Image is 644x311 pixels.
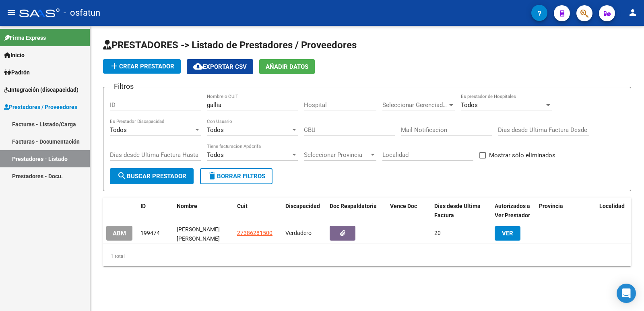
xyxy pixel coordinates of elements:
[117,173,186,180] span: Buscar Prestador
[259,59,315,74] button: Añadir Datos
[110,168,194,184] button: Buscar Prestador
[234,198,282,224] datatable-header-cell: Cuit
[103,59,181,74] button: Crear Prestador
[106,226,132,241] button: ABM
[4,33,46,42] span: Firma Express
[4,103,77,111] span: Prestadores / Proveedores
[266,63,308,70] span: Añadir Datos
[285,230,312,236] span: Verdadero
[4,85,78,94] span: Integración (discapacidad)
[330,203,377,209] span: Doc Respaldatoria
[285,203,320,209] span: Discapacidad
[110,126,127,134] span: Todos
[282,198,326,224] datatable-header-cell: Discapacidad
[495,203,530,218] span: Autorizados a Ver Prestador
[491,198,536,224] datatable-header-cell: Autorizados a Ver Prestador
[64,4,100,22] span: - osfatun
[502,230,513,237] span: VER
[390,203,417,209] span: Vence Doc
[177,203,197,209] span: Nombre
[207,126,224,134] span: Todos
[431,198,491,224] datatable-header-cell: Dias desde Ultima Factura
[140,203,146,209] span: ID
[539,203,563,209] span: Provincia
[4,51,25,60] span: Inicio
[461,101,478,109] span: Todos
[6,8,16,17] mat-icon: menu
[382,101,448,109] span: Seleccionar Gerenciador
[187,59,253,74] button: Exportar CSV
[113,230,126,237] span: ABM
[177,225,231,242] div: [PERSON_NAME] [PERSON_NAME]
[237,203,248,209] span: Cuit
[117,171,127,181] mat-icon: search
[237,230,272,236] span: 27386281500
[495,226,520,241] button: VER
[434,203,481,218] span: Dias desde Ultima Factura
[103,246,631,266] div: 1 total
[628,8,638,17] mat-icon: person
[207,171,217,181] mat-icon: delete
[617,284,636,303] div: Open Intercom Messenger
[304,151,369,159] span: Seleccionar Provincia
[434,230,441,236] span: 20
[207,173,265,180] span: Borrar Filtros
[207,151,224,159] span: Todos
[536,198,596,224] datatable-header-cell: Provincia
[137,198,173,224] datatable-header-cell: ID
[103,39,357,51] span: PRESTADORES -> Listado de Prestadores / Proveedores
[599,203,625,209] span: Localidad
[193,62,203,71] mat-icon: cloud_download
[109,63,174,70] span: Crear Prestador
[4,68,30,77] span: Padrón
[200,168,272,184] button: Borrar Filtros
[110,81,138,92] h3: Filtros
[326,198,387,224] datatable-header-cell: Doc Respaldatoria
[387,198,431,224] datatable-header-cell: Vence Doc
[109,61,119,71] mat-icon: add
[489,150,555,160] span: Mostrar sólo eliminados
[193,63,247,70] span: Exportar CSV
[173,198,234,224] datatable-header-cell: Nombre
[140,230,160,236] span: 199474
